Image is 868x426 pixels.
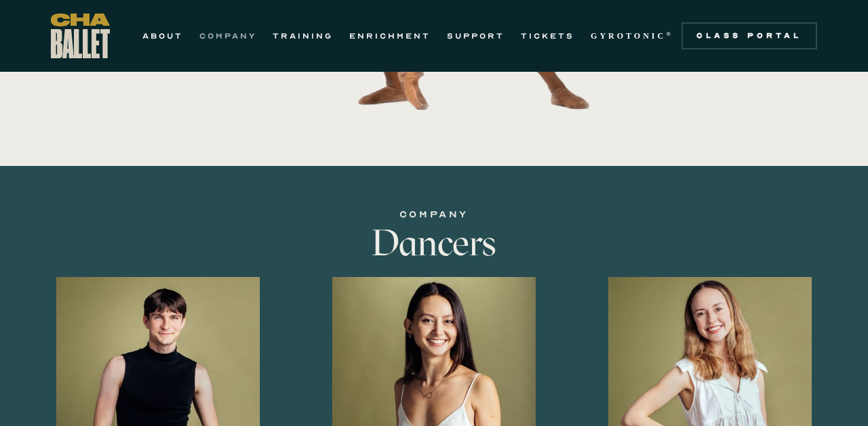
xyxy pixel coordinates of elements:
a: TRAINING [273,28,333,44]
a: TICKETS [521,28,574,44]
a: ENRICHMENT [349,28,431,44]
a: SUPPORT [447,28,505,44]
strong: GYROTONIC [591,31,666,41]
a: home [51,14,110,58]
a: COMPANY [199,28,256,44]
h3: Dancers [214,223,654,263]
div: COMPANY [214,207,654,223]
a: Class Portal [682,22,817,49]
sup: ® [666,30,673,37]
div: Class Portal [690,30,809,41]
a: ABOUT [142,28,183,44]
a: GYROTONIC® [591,28,673,44]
